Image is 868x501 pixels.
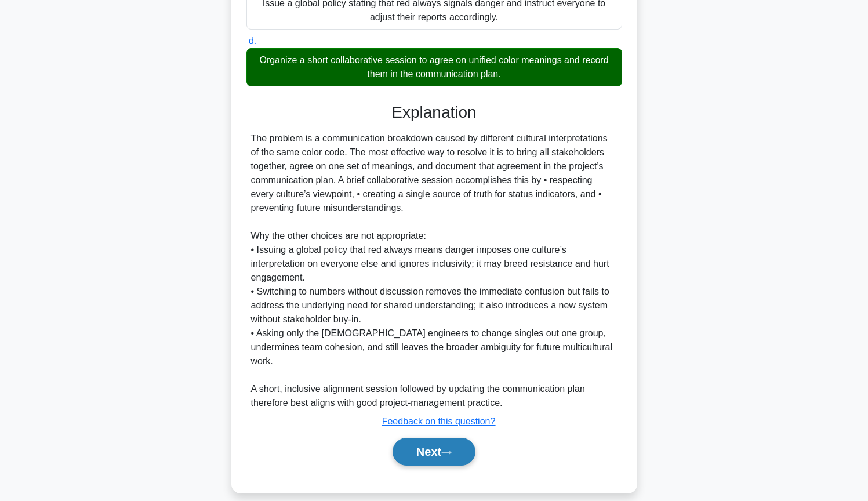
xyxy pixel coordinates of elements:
[253,103,615,122] h3: Explanation
[246,48,622,86] div: Organize a short collaborative session to agree on unified color meanings and record them in the ...
[393,438,475,466] button: Next
[382,416,496,426] a: Feedback on this question?
[249,36,256,46] span: d.
[251,132,618,410] div: The problem is a communication breakdown caused by different cultural interpretations of the same...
